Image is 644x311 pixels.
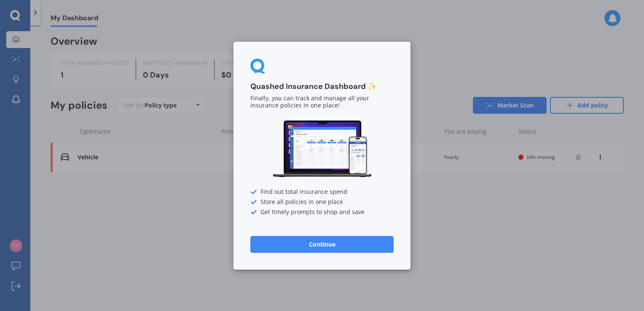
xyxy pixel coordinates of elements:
div: Get timely prompts to shop and save [250,209,394,215]
div: Store all policies in one place [250,198,394,205]
img: Dashboard [271,119,373,179]
p: Finally, you can track and manage all your insurance policies in one place! [250,95,394,109]
h3: Quashed Insurance Dashboard ✨ [250,82,394,91]
button: Continue [250,236,394,252]
div: Find out total insurance spend [250,188,394,195]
